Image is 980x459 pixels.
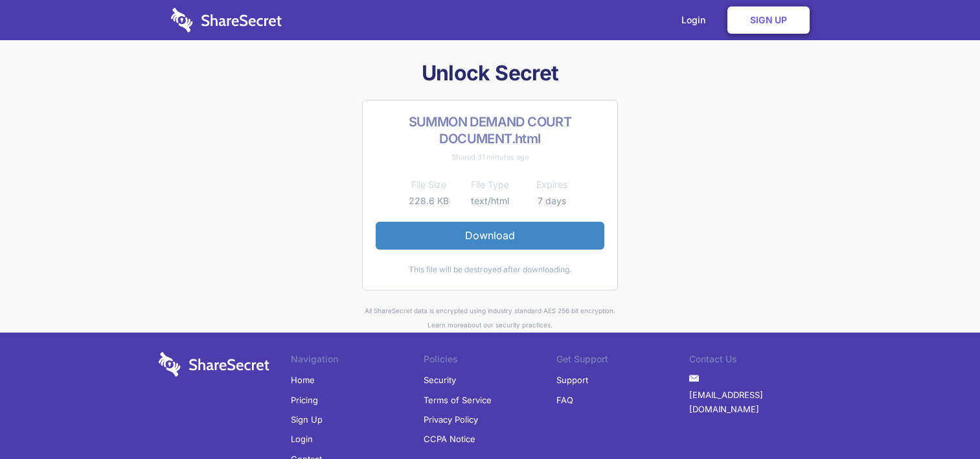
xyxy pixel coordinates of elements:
h2: SUMMON DEMAND COURT DOCUMENT.html [376,113,604,147]
th: Expires [521,177,582,193]
a: Security [424,370,456,390]
td: 7 days [521,193,582,209]
a: [EMAIL_ADDRESS][DOMAIN_NAME] [689,385,822,419]
li: Navigation [291,352,424,370]
li: Policies [424,352,556,370]
li: Contact Us [689,352,822,370]
a: Download [376,222,604,249]
td: 228.6 KB [398,193,459,209]
a: CCPA Notice [424,429,475,449]
a: Sign Up [727,6,810,34]
li: Get Support [556,352,689,370]
a: Login [291,429,313,449]
a: FAQ [556,390,573,410]
th: File Type [459,177,521,193]
a: Pricing [291,390,318,410]
a: Support [556,370,588,390]
h1: Unlock Secret [154,60,827,87]
a: Privacy Policy [424,410,478,429]
div: Shared 31 minutes ago [376,150,604,164]
td: text/html [459,193,521,209]
div: All ShareSecret data is encrypted using industry standard AES 256 bit encryption. about our secur... [154,303,827,333]
a: Home [291,370,315,390]
img: logo-wordmark-white-trans-d4663122ce5f474addd5e946df7df03e33cb6a1c49d2221995e7729f52c070b2.svg [159,352,269,377]
a: Terms of Service [424,390,492,410]
img: logo-wordmark-white-trans-d4663122ce5f474addd5e946df7df03e33cb6a1c49d2221995e7729f52c070b2.svg [171,8,282,32]
a: Sign Up [291,410,323,429]
div: This file will be destroyed after downloading. [376,263,604,277]
a: Learn more [427,321,464,329]
th: File Size [398,177,459,193]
